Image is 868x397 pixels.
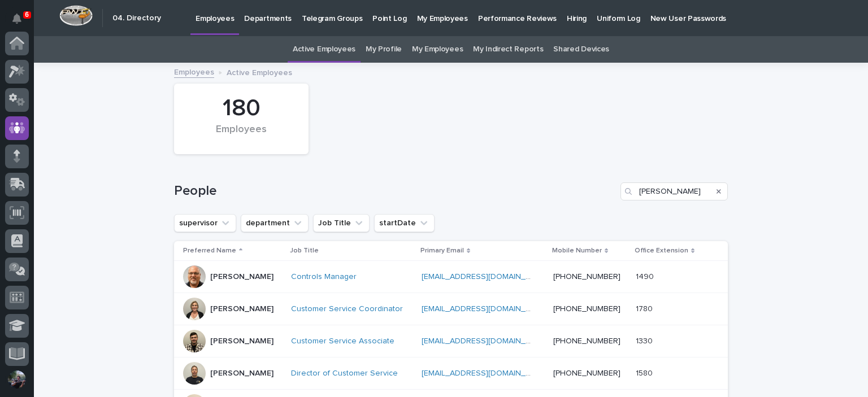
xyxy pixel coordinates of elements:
[174,183,616,199] h1: People
[174,325,728,357] tr: [PERSON_NAME]Customer Service Associate [EMAIL_ADDRESS][DOMAIN_NAME] [PHONE_NUMBER]13301330
[366,36,402,63] a: My Profile
[183,245,236,257] p: Preferred Name
[422,273,549,281] a: [EMAIL_ADDRESS][DOMAIN_NAME]
[210,369,274,378] p: [PERSON_NAME]
[174,293,728,325] tr: [PERSON_NAME]Customer Service Coordinator [EMAIL_ADDRESS][DOMAIN_NAME] [PHONE_NUMBER]17801780
[636,334,655,346] p: 1330
[25,11,29,19] p: 6
[227,66,292,78] p: Active Employees
[241,214,309,232] button: department
[112,14,161,23] h2: 04. Directory
[636,302,655,314] p: 1780
[412,36,463,63] a: My Employees
[422,305,549,313] a: [EMAIL_ADDRESS][DOMAIN_NAME]
[635,245,688,257] p: Office Extension
[422,369,549,377] a: [EMAIL_ADDRESS][DOMAIN_NAME]
[552,245,602,257] p: Mobile Number
[636,367,655,378] p: 1580
[5,7,29,30] button: Notifications
[553,36,609,63] a: Shared Devices
[553,305,620,313] a: [PHONE_NUMBER]
[473,36,543,63] a: My Indirect Reports
[210,304,274,314] p: [PERSON_NAME]
[193,94,289,123] div: 180
[291,304,403,314] a: Customer Service Coordinator
[174,214,236,232] button: supervisor
[174,261,728,293] tr: [PERSON_NAME]Controls Manager [EMAIL_ADDRESS][DOMAIN_NAME] [PHONE_NUMBER]14901490
[553,369,620,377] a: [PHONE_NUMBER]
[290,245,319,257] p: Job Title
[291,369,398,378] a: Director of Customer Service
[636,270,656,282] p: 1490
[210,272,274,282] p: [PERSON_NAME]
[59,5,93,26] img: Workspace Logo
[174,357,728,390] tr: [PERSON_NAME]Director of Customer Service [EMAIL_ADDRESS][DOMAIN_NAME] [PHONE_NUMBER]15801580
[553,337,620,345] a: [PHONE_NUMBER]
[210,337,274,346] p: [PERSON_NAME]
[620,182,728,200] input: Search
[291,272,357,282] a: Controls Manager
[422,337,549,345] a: [EMAIL_ADDRESS][DOMAIN_NAME]
[553,273,620,281] a: [PHONE_NUMBER]
[293,36,355,63] a: Active Employees
[14,14,29,32] div: Notifications6
[291,337,394,346] a: Customer Service Associate
[313,214,370,232] button: Job Title
[5,368,29,391] button: users-avatar
[174,65,214,78] a: Employees
[374,214,435,232] button: startDate
[420,245,464,257] p: Primary Email
[193,124,289,147] div: Employees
